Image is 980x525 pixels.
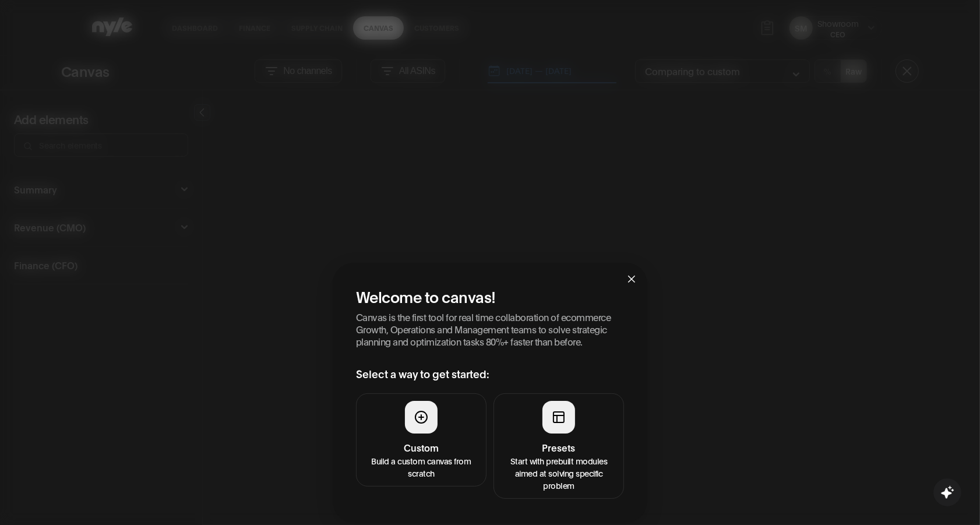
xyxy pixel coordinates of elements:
button: PresetsStart with prebuilt modules aimed at solving specific problem [493,393,624,499]
p: Build a custom canvas from scratch [364,454,479,479]
button: CustomBuild a custom canvas from scratch [356,393,487,487]
p: Start with prebuilt modules aimed at solving specific problem [501,454,616,491]
h4: Custom [364,441,479,454]
h2: Welcome to canvas! [356,286,624,306]
h4: Presets [501,441,616,454]
p: Canvas is the first tool for real time collaboration of ecommerce Growth, Operations and Manageme... [356,311,624,347]
h3: Select a way to get started: [356,366,624,382]
button: Close [616,263,647,294]
span: close [627,274,636,284]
